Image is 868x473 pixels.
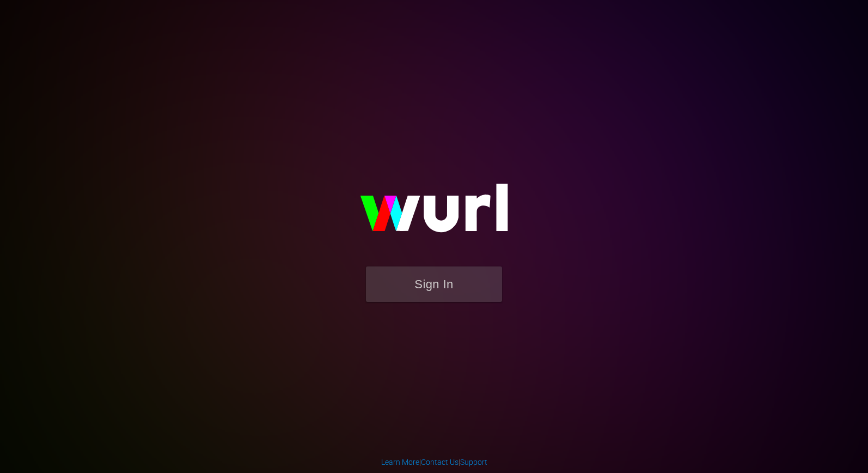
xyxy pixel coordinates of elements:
[381,458,419,466] a: Learn More
[381,457,487,468] div: | |
[325,160,543,266] img: wurl-logo-on-black-223613ac3d8ba8fe6dc639794a292ebdb59501304c7dfd60c99c58986ef67473.svg
[460,458,487,466] a: Support
[421,458,459,466] a: Contact Us
[366,266,502,302] button: Sign In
